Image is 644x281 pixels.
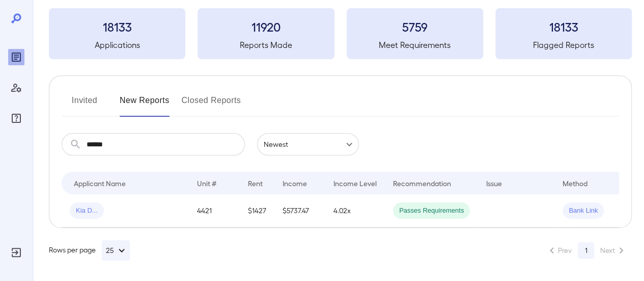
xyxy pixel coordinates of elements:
div: Reports [8,49,24,65]
span: Kia D... [70,206,104,216]
button: New Reports [120,92,170,117]
div: Method [563,177,587,189]
div: Income Level [333,177,377,189]
div: Newest [257,133,359,156]
summary: 18133Applications11920Reports Made5759Meet Requirements18133Flagged Reports [49,8,632,59]
div: Unit # [197,177,216,189]
td: $1427 [240,194,274,227]
div: Issue [486,177,502,189]
td: 4421 [189,194,240,227]
div: Log Out [8,244,24,261]
h3: 11920 [198,18,334,35]
div: Manage Users [8,80,24,96]
h3: 18133 [495,18,632,35]
div: Applicant Name [74,177,126,189]
div: FAQ [8,110,24,126]
button: Closed Reports [182,92,241,117]
button: 25 [102,240,130,261]
td: 4.02x [325,194,385,227]
div: Rent [248,177,264,189]
td: $5737.47 [274,194,325,227]
span: Bank Link [563,206,604,216]
button: Invited [62,92,107,117]
h3: 18133 [49,18,185,35]
h5: Flagged Reports [495,39,632,51]
div: Recommendation [393,177,451,189]
h5: Meet Requirements [347,39,483,51]
div: Rows per page [49,240,130,261]
h5: Applications [49,39,185,51]
div: Income [283,177,307,189]
h5: Reports Made [198,39,334,51]
span: Passes Requirements [393,206,470,216]
nav: pagination navigation [541,242,632,259]
button: page 1 [578,242,594,259]
h3: 5759 [347,18,483,35]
